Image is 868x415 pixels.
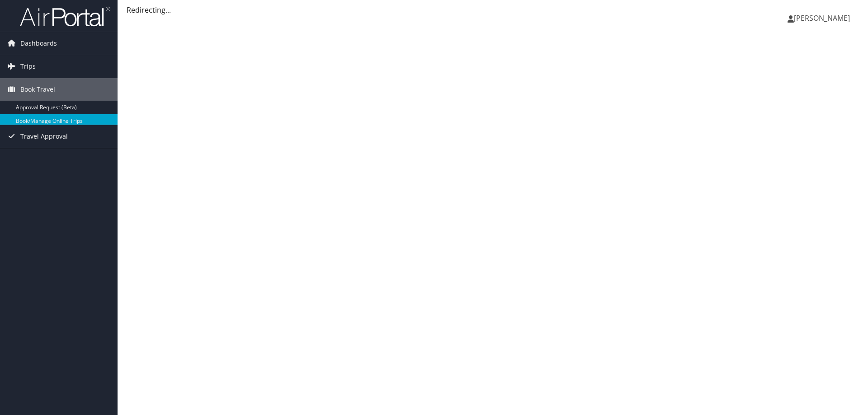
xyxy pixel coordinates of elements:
[794,13,850,23] span: [PERSON_NAME]
[788,5,859,32] a: [PERSON_NAME]
[20,32,57,55] span: Dashboards
[20,6,110,27] img: airportal-logo.png
[127,5,859,15] div: Redirecting...
[20,55,36,78] span: Trips
[20,78,55,101] span: Book Travel
[20,125,68,148] span: Travel Approval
